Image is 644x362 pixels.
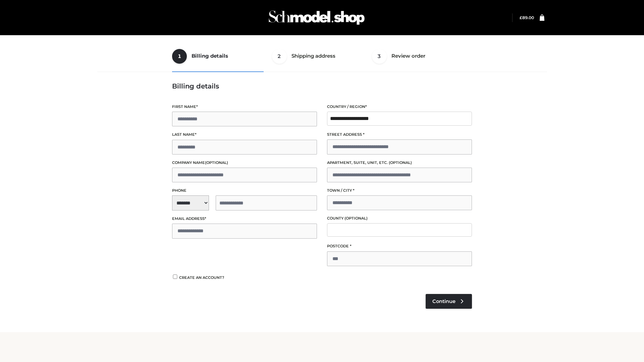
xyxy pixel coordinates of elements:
[172,131,317,138] label: Last name
[172,187,317,194] label: Phone
[179,275,224,280] span: Create an account?
[205,160,228,165] span: (optional)
[327,131,472,138] label: Street address
[172,216,317,222] label: Email address
[172,82,472,90] h3: Billing details
[426,294,472,309] a: Continue
[344,216,368,221] span: (optional)
[520,15,522,20] span: £
[172,275,178,279] input: Create an account?
[266,4,367,31] img: Schmodel Admin 964
[389,160,412,165] span: (optional)
[327,243,472,249] label: Postcode
[327,187,472,194] label: Town / City
[327,160,472,166] label: Apartment, suite, unit, etc.
[172,160,317,166] label: Company name
[172,104,317,110] label: First name
[327,215,472,222] label: County
[432,298,455,304] span: Continue
[520,15,534,20] bdi: 89.00
[327,104,472,110] label: Country / Region
[520,15,534,20] a: £89.00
